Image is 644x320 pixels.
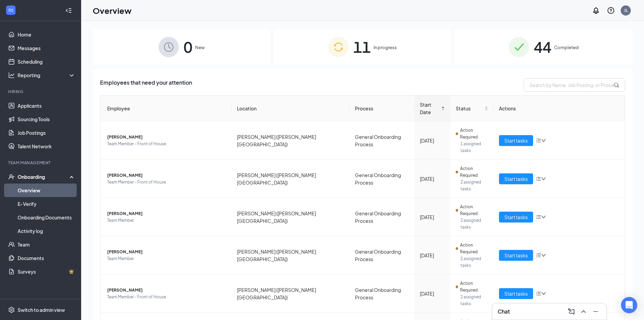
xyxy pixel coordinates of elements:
[107,287,226,294] span: [PERSON_NAME]
[107,179,226,186] span: Team Member - Front of House
[460,127,488,141] span: Action Required
[460,294,488,307] span: 2 assigned tasks
[607,6,615,15] svg: QuestionInfo
[374,44,397,51] span: In progress
[232,275,350,313] td: [PERSON_NAME] ([PERSON_NAME][GEOGRAPHIC_DATA])
[504,213,528,221] span: Start tasks
[18,28,75,41] a: Home
[18,251,75,265] a: Documents
[8,160,74,166] div: Team Management
[18,99,75,112] a: Applicants
[65,7,72,14] svg: Collapse
[536,176,541,182] span: bars
[460,242,488,255] span: Action Required
[579,307,588,316] svg: ChevronUp
[541,138,546,143] span: down
[566,306,577,317] button: ComposeMessage
[621,297,637,313] div: Open Intercom Messenger
[350,236,414,275] td: General Onboarding Process
[541,253,546,258] span: down
[18,238,75,251] a: Team
[232,236,350,275] td: [PERSON_NAME] ([PERSON_NAME][GEOGRAPHIC_DATA])
[18,197,75,211] a: E-Verify
[554,44,579,51] span: Completed
[18,224,75,238] a: Activity log
[504,290,528,297] span: Start tasks
[232,95,350,122] th: Location
[536,253,541,258] span: bars
[8,89,74,94] div: Hiring
[107,255,226,262] span: Team Member
[100,95,232,122] th: Employee
[460,179,488,192] span: 2 assigned tasks
[232,198,350,236] td: [PERSON_NAME] ([PERSON_NAME][GEOGRAPHIC_DATA])
[590,306,601,317] button: Minimize
[420,252,445,259] div: [DATE]
[184,35,192,59] span: 0
[107,217,226,224] span: Team Member
[353,35,371,59] span: 11
[18,140,75,153] a: Talent Network
[18,211,75,224] a: Onboarding Documents
[504,252,528,259] span: Start tasks
[624,7,628,13] div: JL
[460,141,488,154] span: 1 assigned tasks
[420,290,445,297] div: [DATE]
[541,291,546,296] span: down
[494,95,625,122] th: Actions
[504,175,528,183] span: Start tasks
[195,44,205,51] span: New
[567,307,575,316] svg: ComposeMessage
[18,173,70,180] div: Onboarding
[592,307,600,316] svg: Minimize
[499,135,533,146] button: Start tasks
[541,215,546,219] span: down
[107,210,226,217] span: [PERSON_NAME]
[420,213,445,221] div: [DATE]
[534,35,551,59] span: 44
[350,275,414,313] td: General Onboarding Process
[536,214,541,220] span: bars
[18,306,65,313] div: Switch to admin view
[460,280,488,294] span: Action Required
[460,204,488,217] span: Action Required
[350,160,414,198] td: General Onboarding Process
[498,308,510,315] h3: Chat
[350,95,414,122] th: Process
[499,212,533,222] button: Start tasks
[100,78,192,92] span: Employees that need your attention
[18,265,75,278] a: SurveysCrown
[7,7,14,14] svg: WorkstreamLogo
[578,306,589,317] button: ChevronUp
[18,41,75,55] a: Messages
[232,122,350,160] td: [PERSON_NAME] ([PERSON_NAME][GEOGRAPHIC_DATA])
[420,101,440,116] span: Start Date
[420,175,445,183] div: [DATE]
[504,137,528,144] span: Start tasks
[456,105,483,112] span: Status
[536,291,541,296] span: bars
[8,306,15,313] svg: Settings
[499,173,533,184] button: Start tasks
[450,95,494,122] th: Status
[18,72,76,79] div: Reporting
[592,6,600,15] svg: Notifications
[499,288,533,299] button: Start tasks
[18,55,75,68] a: Scheduling
[420,137,445,144] div: [DATE]
[107,172,226,179] span: [PERSON_NAME]
[18,126,75,140] a: Job Postings
[107,141,226,147] span: Team Member - Front of House
[18,112,75,126] a: Sourcing Tools
[18,184,75,197] a: Overview
[350,122,414,160] td: General Onboarding Process
[93,5,132,16] h1: Overview
[460,255,488,269] span: 2 assigned tasks
[232,160,350,198] td: [PERSON_NAME] ([PERSON_NAME][GEOGRAPHIC_DATA])
[460,217,488,231] span: 2 assigned tasks
[541,176,546,181] span: down
[350,198,414,236] td: General Onboarding Process
[107,294,226,300] span: Team Member - Front of House
[536,138,541,143] span: bars
[460,165,488,179] span: Action Required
